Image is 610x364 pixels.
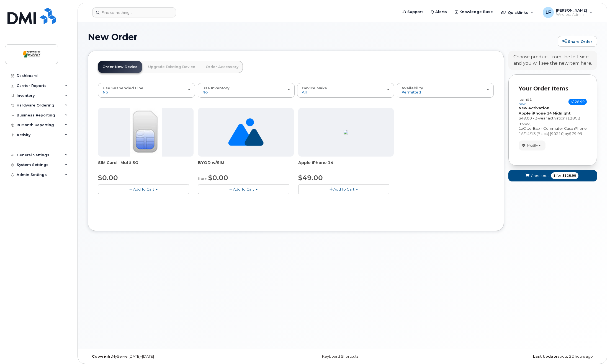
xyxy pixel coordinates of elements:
button: Add To Cart [198,184,289,194]
span: Add To Cart [233,187,254,191]
span: Add To Cart [333,187,354,191]
button: Checkout 1 for $128.99 [508,170,597,181]
span: No [202,90,208,94]
span: 1 [553,173,555,178]
small: new [519,102,526,106]
span: All [302,90,307,94]
p: Your Order Items [519,85,587,93]
strong: New Activation [519,106,549,110]
span: Permitted [401,90,421,94]
img: 6598ED92-4C32-42D3-A63C-95DFAC6CCF4E.png [344,130,348,134]
button: Use Suspended Line No [98,83,195,97]
img: 00D627D4-43E9-49B7-A367-2C99342E128C.jpg [130,108,162,157]
button: Add To Cart [98,184,189,194]
span: #1 [527,97,532,102]
span: OtterBox - Commuter Case iPhone 15/14/13 (Black) (90310) [519,126,587,136]
strong: Last Update [533,354,557,358]
strong: Midnight [553,111,571,115]
span: Device Make [302,86,327,90]
span: Use Suspended Line [103,86,143,90]
span: 1 [519,126,521,131]
h1: New Order [88,32,555,42]
img: no_image_found-2caef05468ed5679b831cfe6fc140e25e0c280774317ffc20a367ab7fd17291e.png [228,108,263,157]
span: Modify [527,143,538,148]
div: about 22 hours ago [427,354,597,359]
span: Availability [401,86,423,90]
div: $49.00 - 3-year activation (128GB model) [519,116,587,126]
a: Upgrade Existing Device [144,61,200,73]
div: BYOD w/SIM [198,160,294,171]
button: Use Inventory No [198,83,295,97]
button: Availability Permitted [397,83,494,97]
a: Order New Device [98,61,142,73]
span: $79.99 [569,131,582,136]
span: $128.99 [568,99,587,105]
div: SIM Card - Multi 5G [98,160,194,171]
a: Keyboard Shortcuts [322,354,358,358]
span: Add To Cart [133,187,154,191]
span: $0.00 [98,174,118,182]
h3: Item [519,97,532,105]
button: Modify [519,141,545,150]
div: Choose product from the left side and you will see the new item here. [513,54,592,67]
a: Order Accessory [201,61,243,73]
a: Share Order [558,36,597,47]
div: Apple iPhone 14 [298,160,394,171]
span: No [103,90,108,94]
button: Add To Cart [298,184,389,194]
div: MyServe [DATE]–[DATE] [88,354,258,359]
span: for [555,173,562,178]
button: Device Make All [297,83,394,97]
small: from [198,176,207,181]
div: x by [519,126,587,136]
span: Checkout [531,173,549,178]
span: Use Inventory [202,86,230,90]
span: $0.00 [208,174,228,182]
strong: Copyright [92,354,112,358]
strong: Apple iPhone 14 [519,111,552,115]
span: $49.00 [298,174,323,182]
span: $128.99 [562,173,576,178]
